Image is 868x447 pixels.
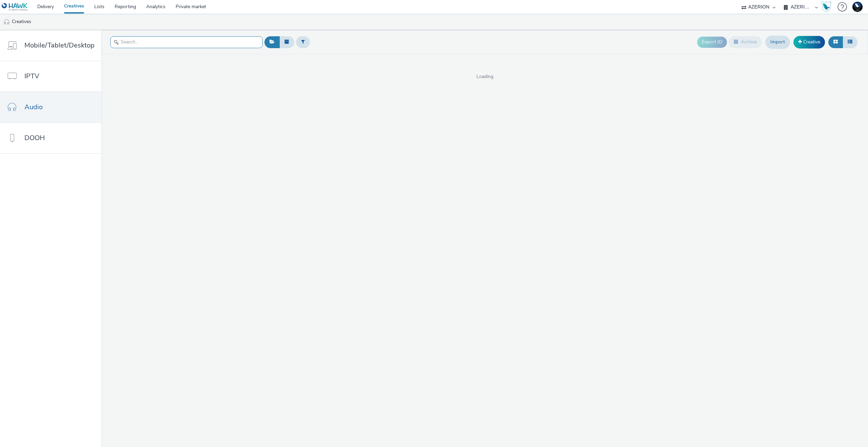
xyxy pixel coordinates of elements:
span: Audio [24,102,43,112]
input: Search... [110,36,263,48]
span: Mobile/Tablet/Desktop [24,40,95,50]
a: Hawk Academy [821,1,834,12]
img: undefined Logo [2,3,28,11]
img: Hawk Academy [821,1,831,12]
a: Creative [793,36,825,48]
span: Loading [101,73,868,80]
span: DOOH [24,133,45,143]
img: Support Hawk [852,2,863,12]
button: Table [843,36,857,48]
button: Grid [828,36,843,48]
a: Import [765,36,790,48]
img: audio [3,19,10,25]
span: IPTV [24,71,39,81]
button: Archive [729,36,762,48]
button: Export ID [697,37,727,47]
